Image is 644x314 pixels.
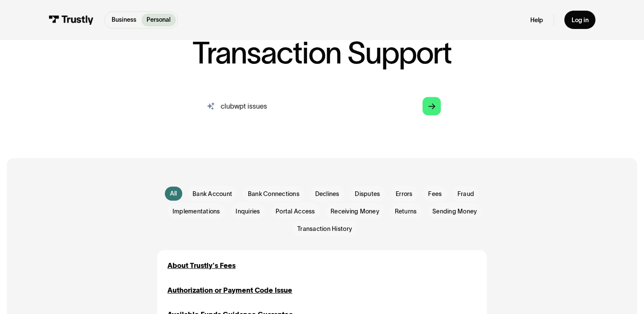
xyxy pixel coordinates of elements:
[236,207,260,216] span: Inquiries
[396,190,413,198] span: Errors
[196,92,448,120] form: Search
[196,92,448,120] input: search
[167,285,292,295] a: Authorization or Payment Code Issue
[193,37,451,68] h1: Transaction Support
[315,190,339,198] span: Declines
[157,186,487,236] form: Email Form
[165,187,182,201] a: All
[355,190,380,198] span: Disputes
[147,15,170,24] p: Personal
[276,207,315,216] span: Portal Access
[172,207,220,216] span: Implementations
[457,190,474,198] span: Fraud
[432,207,477,216] span: Sending Money
[572,16,589,24] div: Log in
[170,189,177,198] div: All
[297,225,352,233] span: Transaction History
[564,11,595,29] a: Log in
[106,14,141,26] a: Business
[530,16,543,24] a: Help
[49,15,94,25] img: Trustly Logo
[331,207,379,216] span: Receiving Money
[141,14,175,26] a: Personal
[112,15,136,24] p: Business
[395,207,417,216] span: Returns
[193,190,232,198] span: Bank Account
[167,260,236,271] a: About Trustly's Fees
[428,190,442,198] span: Fees
[248,190,299,198] span: Bank Connections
